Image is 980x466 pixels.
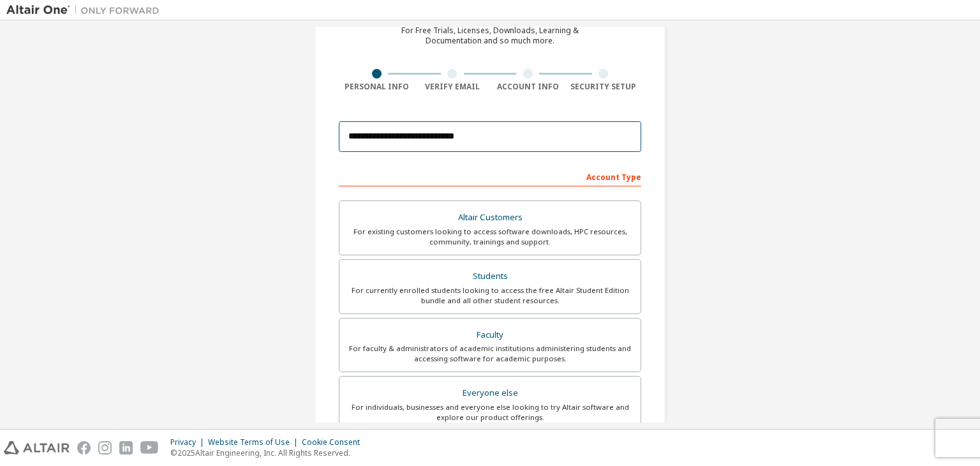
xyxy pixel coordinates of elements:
div: Verify Email [415,82,491,92]
div: Everyone else [347,384,633,402]
div: Account Info [490,82,566,92]
div: Faculty [347,326,633,344]
p: © 2025 Altair Engineering, Inc. All Rights Reserved. [170,447,367,458]
div: For Free Trials, Licenses, Downloads, Learning & Documentation and so much more. [401,26,579,46]
div: Website Terms of Use [208,437,302,447]
div: Account Type [339,166,641,186]
div: For existing customers looking to access software downloads, HPC resources, community, trainings ... [347,227,633,247]
img: instagram.svg [98,441,112,455]
img: altair_logo.svg [4,441,70,455]
div: Cookie Consent [302,437,367,447]
img: linkedin.svg [119,441,133,455]
div: For currently enrolled students looking to access the free Altair Student Edition bundle and all ... [347,285,633,306]
div: For faculty & administrators of academic institutions administering students and accessing softwa... [347,343,633,364]
div: Personal Info [339,82,415,92]
div: Altair Customers [347,209,633,227]
img: youtube.svg [140,441,159,455]
img: Altair One [6,4,166,17]
div: Students [347,267,633,285]
div: Security Setup [566,82,642,92]
div: Privacy [170,437,208,447]
div: For individuals, businesses and everyone else looking to try Altair software and explore our prod... [347,402,633,423]
img: facebook.svg [77,441,91,455]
